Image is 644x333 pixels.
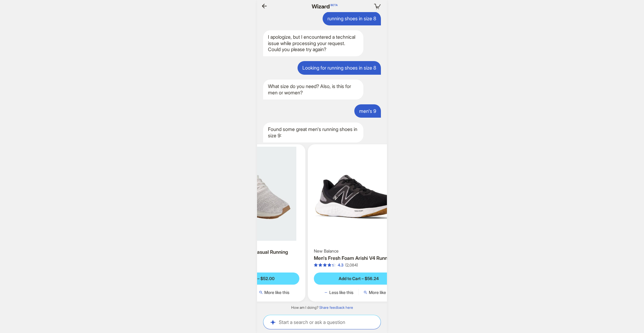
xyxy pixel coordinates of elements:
[298,61,381,75] div: Looking for running shoes in size 8
[254,289,294,295] button: More like this
[345,263,358,268] div: (2,084)
[314,263,318,267] span: star
[318,263,322,267] span: star
[264,290,289,295] span: More like this
[332,263,336,267] span: star
[314,248,339,254] span: New Balance
[263,80,363,100] div: What size do you need? Also, is this for men or women?
[257,305,387,310] div: How am I doing?
[327,263,331,267] span: star
[323,263,327,267] span: star
[329,290,353,295] span: Less like this
[338,263,343,268] div: 4.3
[339,276,379,281] span: Add to Cart – $56.24
[310,147,407,247] img: Men's Fresh Foam Arishi V4 Running
[354,104,381,118] div: men's 9
[314,255,404,261] h3: Men's Fresh Foam Arishi V4 Running
[323,12,381,25] div: running shoes in size 8
[263,122,363,142] div: Found some great men's running shoes in size 9:
[369,290,394,295] span: More like this
[314,263,343,268] div: 4.3 out of 5 stars
[319,305,353,310] a: Share feedback here
[263,30,363,56] div: I apologize, but I encountered a technical issue while processing your request. Could you please ...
